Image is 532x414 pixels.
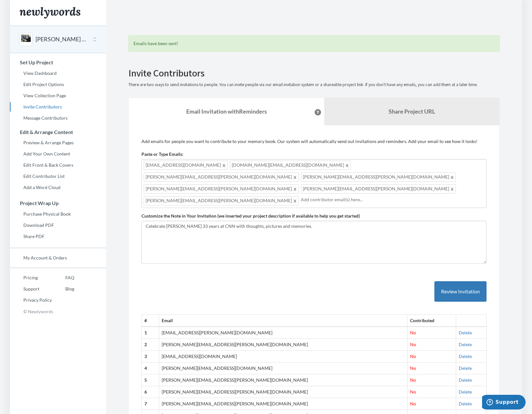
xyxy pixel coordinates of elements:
[10,113,106,123] a: Message Contributors
[159,398,407,410] td: [PERSON_NAME][EMAIL_ADDRESS][PERSON_NAME][DOMAIN_NAME]
[10,307,106,316] p: © Newlywords
[142,362,159,374] th: 4
[20,7,80,19] img: Newlywords logo
[459,342,472,347] a: Delete
[10,60,106,65] h3: Set Up Project
[159,362,407,374] td: [PERSON_NAME][EMAIL_ADDRESS][DOMAIN_NAME]
[10,149,106,159] a: Add Your Own Content
[10,102,106,112] a: Invite Contributors
[144,184,299,194] span: [PERSON_NAME][EMAIL_ADDRESS][PERSON_NAME][DOMAIN_NAME]
[128,35,500,52] div: Emails have been sent!
[10,273,52,283] a: Pricing
[142,351,159,362] th: 3
[128,68,500,78] h2: Invite Contributors
[142,327,159,338] th: 1
[459,401,472,406] a: Delete
[141,213,360,219] label: Customize the Note in Your Invitation (we inserted your project description if available to help ...
[159,374,407,386] td: [PERSON_NAME][EMAIL_ADDRESS][PERSON_NAME][DOMAIN_NAME]
[52,273,74,283] a: FAQ
[10,160,106,170] a: Edit Front & Back Covers
[144,161,228,170] span: [EMAIL_ADDRESS][DOMAIN_NAME]
[410,354,416,359] span: No
[389,108,435,115] b: Share Project URL
[410,389,416,394] span: No
[142,386,159,398] th: 6
[10,253,106,263] a: My Account & Orders
[459,330,472,335] a: Delete
[10,91,106,100] a: View Collection Page
[10,209,106,219] a: Purchase Physical Book
[186,108,267,115] strong: Email Invitation with Reminders
[159,386,407,398] td: [PERSON_NAME][EMAIL_ADDRESS][PERSON_NAME][DOMAIN_NAME]
[144,172,299,182] span: [PERSON_NAME][EMAIL_ADDRESS][PERSON_NAME][DOMAIN_NAME]
[10,129,106,135] h3: Edit & Arrange Content
[410,377,416,383] span: No
[301,196,484,203] input: Add contributor email(s) here...
[10,183,106,192] a: Add a Word Cloud
[301,172,456,182] span: [PERSON_NAME][EMAIL_ADDRESS][PERSON_NAME][DOMAIN_NAME]
[142,315,159,327] th: #
[410,365,416,371] span: No
[10,295,52,305] a: Privacy Policy
[10,80,106,89] a: Edit Project Options
[410,342,416,347] span: No
[410,330,416,335] span: No
[10,284,52,294] a: Support
[141,151,183,157] label: Paste or Type Emails:
[10,138,106,147] a: Preview & Arrange Pages
[144,196,299,205] span: [PERSON_NAME][EMAIL_ADDRESS][PERSON_NAME][DOMAIN_NAME]
[52,284,74,294] a: Blog
[459,389,472,394] a: Delete
[482,395,526,411] iframe: Opens a widget where you can chat to one of our agents
[459,365,472,371] a: Delete
[128,82,500,88] p: There are two ways to send invitations to people. You can invite people via our email invitation ...
[459,354,472,359] a: Delete
[410,401,416,406] span: No
[10,68,106,78] a: View Dashboard
[142,398,159,410] th: 7
[10,232,106,241] a: Share PDF
[459,377,472,383] a: Delete
[142,339,159,351] th: 2
[230,161,351,170] span: [DOMAIN_NAME][EMAIL_ADDRESS][DOMAIN_NAME]
[301,184,456,194] span: [PERSON_NAME][EMAIL_ADDRESS][PERSON_NAME][DOMAIN_NAME]
[159,327,407,338] td: [EMAIL_ADDRESS][PERSON_NAME][DOMAIN_NAME]
[10,220,106,230] a: Download PDF
[36,35,87,44] button: [PERSON_NAME] Retirement
[434,281,487,302] button: Review Invitation
[159,315,407,327] th: Email
[10,200,106,206] h3: Project Wrap Up
[141,221,487,264] textarea: Celebrate [PERSON_NAME] 33 years at CNN with thoughts, pictures and memories.
[159,351,407,362] td: [EMAIL_ADDRESS][DOMAIN_NAME]
[159,339,407,351] td: [PERSON_NAME][EMAIL_ADDRESS][PERSON_NAME][DOMAIN_NAME]
[10,171,106,181] a: Edit Contributor List
[141,138,487,145] p: Add emails for people you want to contribute to your memory book. Our system will automatically s...
[142,374,159,386] th: 5
[407,315,456,327] th: Contributed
